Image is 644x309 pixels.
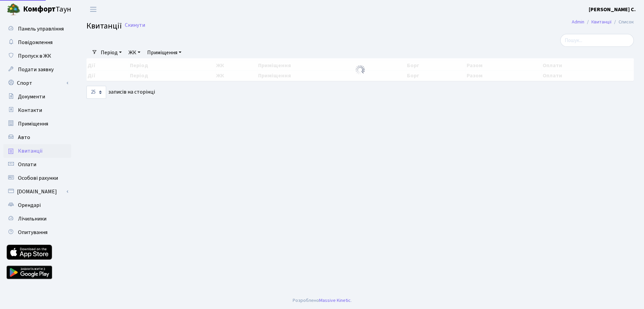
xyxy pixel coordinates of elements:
[3,22,71,36] a: Панель управління
[3,76,71,90] a: Спорт
[18,229,47,236] span: Опитування
[3,212,71,226] a: Лічильники
[18,215,46,223] span: Лічильники
[319,297,351,304] a: Massive Kinetic
[86,86,106,99] select: записів на сторінці
[572,18,584,25] a: Admin
[591,18,611,25] a: Квитанції
[18,147,43,155] span: Квитанції
[125,22,145,28] a: Скинути
[86,20,122,32] span: Квитанції
[355,64,366,75] img: Обробка...
[23,4,56,15] b: Комфорт
[18,39,53,46] span: Повідомлення
[85,4,102,15] button: Переключити навігацію
[18,25,64,33] span: Панель управління
[18,134,30,141] span: Авто
[18,174,58,182] span: Особові рахунки
[3,117,71,131] a: Приміщення
[18,120,48,128] span: Приміщення
[293,297,352,304] div: Розроблено .
[3,63,71,76] a: Подати заявку
[144,47,184,58] a: Приміщення
[3,131,71,144] a: Авто
[3,158,71,171] a: Оплати
[18,66,54,73] span: Подати заявку
[3,36,71,49] a: Повідомлення
[3,49,71,63] a: Пропуск в ЖК
[562,15,644,29] nav: breadcrumb
[560,34,634,47] input: Пошук...
[3,171,71,185] a: Особові рахунки
[18,93,45,100] span: Документи
[3,103,71,117] a: Контакти
[7,3,20,16] img: logo.png
[611,18,634,26] li: Список
[3,90,71,103] a: Документи
[3,198,71,212] a: Орендарі
[589,6,636,13] b: [PERSON_NAME] С.
[3,226,71,239] a: Опитування
[18,52,51,60] span: Пропуск в ЖК
[126,47,143,58] a: ЖК
[86,86,155,99] label: записів на сторінці
[589,5,636,14] a: [PERSON_NAME] С.
[18,201,41,209] span: Орендарі
[3,185,71,198] a: [DOMAIN_NAME]
[18,161,36,168] span: Оплати
[23,4,71,15] span: Таун
[3,144,71,158] a: Квитанції
[18,107,42,114] span: Контакти
[98,47,124,58] a: Період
